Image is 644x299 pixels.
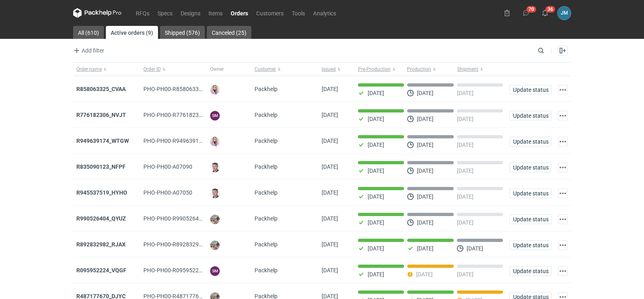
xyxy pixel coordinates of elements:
span: Update status [513,268,548,274]
button: Actions [558,85,568,95]
button: 36 [539,6,551,19]
span: Pre-Production [358,66,391,72]
span: Production [407,66,431,72]
strong: R835090123_NFPF [76,163,126,170]
span: Shipment [457,66,478,72]
a: R858063325_CVAA [76,86,126,92]
span: 31/07/2025 [322,189,338,196]
span: Packhelp [255,86,278,92]
button: Customer [251,63,318,76]
button: Shipment [456,63,506,76]
p: [DATE] [457,193,474,200]
button: Actions [558,137,568,146]
span: PHO-PH00-R095952224_VQGF [143,267,223,274]
span: 30/07/2025 [322,215,338,222]
p: [DATE] [457,168,474,174]
span: Packhelp [255,267,278,274]
button: Update status [509,111,551,121]
span: PHO-PH00-A07050 [143,189,192,196]
p: [DATE] [457,271,474,278]
p: [DATE] [368,168,384,174]
span: Packhelp [255,163,278,170]
button: Production [405,63,456,76]
a: Items [204,8,227,18]
a: R776182306_NVJT [76,112,126,118]
p: [DATE] [467,245,483,252]
span: 08/08/2025 [322,138,338,144]
button: Update status [509,240,551,250]
p: [DATE] [368,219,384,226]
p: [DATE] [417,245,434,252]
p: [DATE] [417,168,434,174]
img: Klaudia Wiśniewska [210,137,220,146]
a: Orders [227,8,252,18]
span: 11/08/2025 [322,112,338,118]
strong: R095952224_VQGF [76,267,126,274]
button: Update status [509,137,551,146]
img: Michał Palasek [210,214,220,224]
span: Update status [513,139,548,144]
a: R990526404_QYUZ [76,215,126,222]
button: Actions [558,111,568,121]
p: [DATE] [368,116,384,122]
button: Actions [558,189,568,198]
a: Active orders (9) [106,26,158,39]
div: Joanna Myślak [558,6,571,20]
button: Actions [558,266,568,276]
p: [DATE] [417,219,434,226]
button: Order ID [140,63,207,76]
a: RFQs [132,8,154,18]
span: Customer [255,66,276,72]
span: PHO-PH00-R949639174_WTGW [143,138,225,144]
a: R892832982_RJAX [76,241,126,248]
p: [DATE] [416,271,433,278]
span: PHO-PH00-R776182306_NVJT [143,112,222,118]
a: Analytics [309,8,340,18]
span: Issued [322,66,336,72]
span: 24/07/2025 [322,241,338,248]
button: Actions [558,240,568,250]
img: Michał Palasek [210,240,220,250]
p: [DATE] [368,271,384,278]
button: JM [558,6,571,20]
span: Update status [513,242,548,248]
span: PHO-PH00-A07090 [143,163,192,170]
img: Klaudia Wiśniewska [210,85,220,95]
button: Update status [509,163,551,172]
p: [DATE] [417,90,434,96]
a: Specs [154,8,177,18]
span: Order ID [143,66,161,72]
span: 24/07/2025 [322,267,338,274]
a: Shipped (576) [160,26,205,39]
span: 12/08/2025 [322,86,338,92]
a: R945537519_HYHO [76,189,127,196]
figcaption: SM [210,111,220,121]
strong: R949639174_WTGW [76,138,129,144]
button: Update status [509,214,551,224]
button: Pre-Production [355,63,405,76]
span: Update status [513,113,548,119]
span: Update status [513,87,548,93]
a: Canceled (25) [207,26,251,39]
span: Update status [513,165,548,170]
button: Add filter [72,46,105,55]
span: Packhelp [255,189,278,196]
button: Actions [558,214,568,224]
span: Packhelp [255,241,278,248]
p: [DATE] [417,116,434,122]
a: Customers [252,8,288,18]
span: Packhelp [255,112,278,118]
a: Tools [288,8,309,18]
span: PHO-PH00-R858063325_CVAA [143,86,222,92]
svg: Packhelp Pro [73,8,122,18]
figcaption: SM [210,266,220,276]
span: Packhelp [255,138,278,144]
span: Order name [76,66,102,72]
p: [DATE] [457,90,474,96]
